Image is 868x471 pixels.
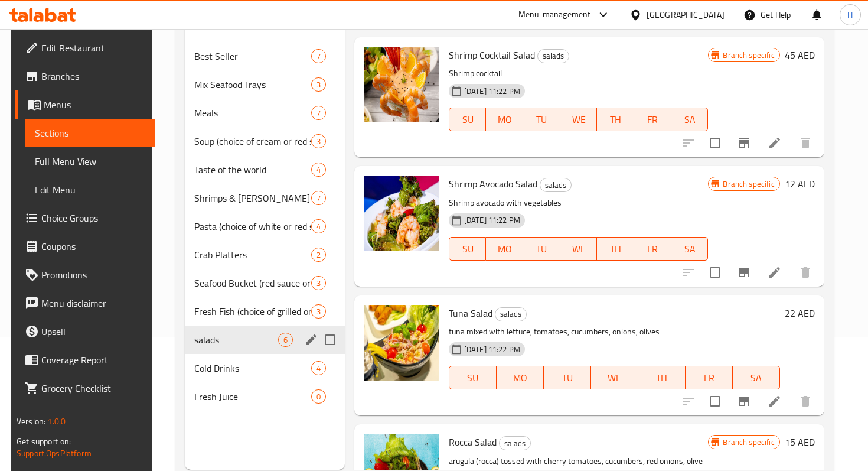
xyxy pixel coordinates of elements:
div: Soup (choice of cream or red sauce)3 [185,127,345,155]
span: Get support on: [17,434,71,449]
span: Fresh Juice [194,389,311,404]
a: Promotions [15,261,155,289]
a: Edit menu item [768,265,782,280]
span: WE [565,111,593,128]
span: Rocca Salad [449,433,497,451]
span: 4 [312,221,325,232]
span: Coupons [41,239,146,254]
button: TH [597,237,634,261]
button: Branch-specific-item [730,387,758,415]
button: TH [597,108,634,131]
span: Select to update [703,260,727,285]
div: items [311,191,326,205]
button: SU [449,108,487,131]
span: 7 [312,108,325,119]
span: 7 [312,193,325,204]
h6: 22 AED [785,305,815,321]
div: items [311,134,326,148]
div: Fresh Juice0 [185,382,345,411]
span: TH [643,369,681,386]
button: WE [560,237,598,261]
h6: 45 AED [785,47,815,63]
button: Branch-specific-item [730,129,758,157]
button: FR [634,237,671,261]
div: items [311,389,326,404]
span: Select to update [703,131,727,155]
div: items [311,219,326,233]
span: TH [602,111,629,128]
span: Full Menu View [35,154,146,168]
div: items [311,77,326,92]
span: Taste of the world [194,163,311,177]
button: delete [791,387,820,415]
div: items [311,304,326,319]
div: items [311,361,326,375]
button: delete [791,258,820,287]
button: FR [686,366,733,389]
div: items [311,248,326,262]
div: Seafood Bucket (red sauce or curry) [194,276,311,290]
span: 0 [312,391,325,402]
span: Edit Menu [35,183,146,197]
span: MO [501,369,539,386]
p: Shrimp cocktail [449,66,709,81]
span: 3 [312,306,325,317]
div: Pasta (choice of white or red sauce)4 [185,212,345,241]
span: Shrimps & [PERSON_NAME] & Crab [194,191,311,205]
span: Select to update [703,389,727,414]
span: [DATE] 11:22 PM [459,344,525,355]
span: 3 [312,79,325,90]
a: Edit Restaurant [15,34,155,62]
button: MO [486,237,523,261]
button: SU [449,366,497,389]
a: Menu disclaimer [15,289,155,317]
span: Tuna Salad [449,304,492,322]
div: Menu-management [518,8,591,22]
a: Edit menu item [768,394,782,408]
span: Version: [17,414,45,429]
div: Best Seller [194,49,311,63]
span: TU [528,111,556,128]
a: Coverage Report [15,346,155,374]
span: 1.0.0 [48,414,66,429]
p: tuna mixed with lettuce, tomatoes, cucumbers, onions, olives [449,324,780,339]
span: MO [491,111,518,128]
h6: 12 AED [785,176,815,192]
span: Shrimp Cocktail Salad [449,46,535,64]
button: delete [791,129,820,157]
span: FR [639,241,667,258]
span: 4 [312,363,325,374]
div: Shrimps & [PERSON_NAME] & Crab7 [185,184,345,212]
button: FR [634,108,671,131]
a: Edit Menu [25,176,155,204]
div: salads6edit [185,326,345,354]
div: items [311,276,326,290]
div: Best Seller7 [185,42,345,70]
button: MO [486,108,523,131]
a: Grocery Checklist [15,374,155,402]
div: Taste of the world4 [185,155,345,184]
span: Branch specific [718,437,779,448]
span: WE [565,241,593,258]
span: 4 [312,164,325,176]
span: FR [690,369,728,386]
img: Shrimp Cocktail Salad [364,47,439,122]
div: salads [495,307,527,321]
div: Mix Seafood Trays [194,77,311,92]
button: TU [523,108,560,131]
span: Crab Platters [194,248,311,262]
span: Sections [35,126,146,140]
img: Shrimp Avocado Salad [364,176,439,251]
a: Sections [25,119,155,147]
span: Pasta (choice of white or red sauce) [194,219,311,233]
span: FR [639,111,667,128]
button: TU [544,366,591,389]
span: salads [495,307,526,321]
span: MO [491,241,518,258]
span: SA [676,111,704,128]
div: salads [537,49,569,63]
span: salads [194,333,278,347]
div: items [311,49,326,63]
